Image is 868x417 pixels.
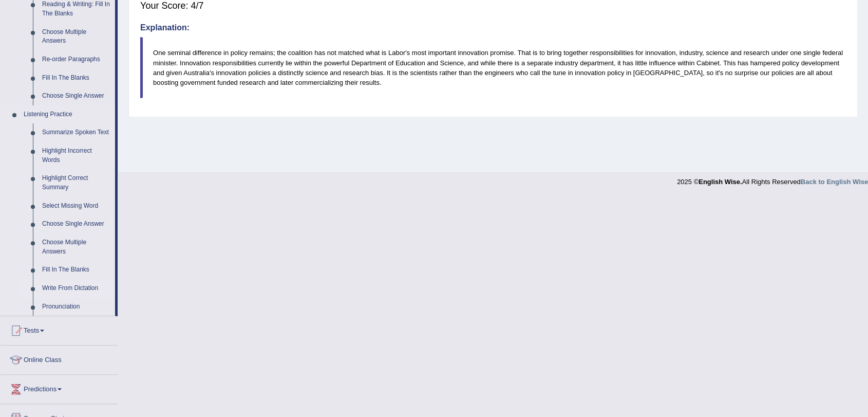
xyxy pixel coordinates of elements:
a: Select Missing Word [37,197,115,215]
p: One seminal difference in policy remains; the coalition has not matched what is Labor's most impo... [153,48,845,87]
h4: Explanation: [140,23,846,32]
div: 2025 © All Rights Reserved [677,172,868,187]
a: Choose Multiple Answers [37,23,115,50]
strong: English Wise. [699,178,742,186]
a: Listening Practice [19,105,115,124]
a: Write From Dictation [37,279,115,298]
a: Re-order Paragraphs [37,50,115,69]
a: Pronunciation [37,298,115,316]
a: Highlight Incorrect Words [37,142,115,169]
a: Choose Multiple Answers [37,233,115,261]
a: Choose Single Answer [37,215,115,233]
a: Summarize Spoken Text [37,123,115,142]
a: Tests [1,316,118,342]
a: Highlight Correct Summary [37,169,115,196]
a: Fill In The Blanks [37,69,115,87]
a: Predictions [1,375,118,401]
a: Back to English Wise [801,178,868,186]
a: Choose Single Answer [37,87,115,105]
a: Fill In The Blanks [37,261,115,279]
a: Online Class [1,346,118,371]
